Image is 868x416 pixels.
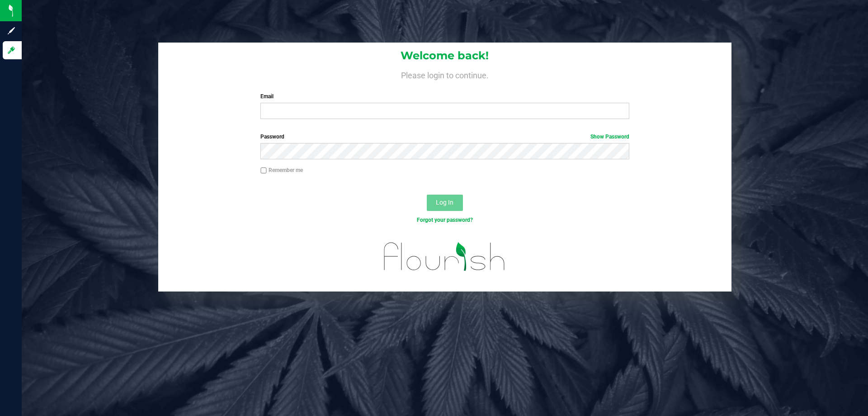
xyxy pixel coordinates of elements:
[7,46,16,55] inline-svg: Log in
[260,92,629,100] label: Email
[373,234,516,280] img: flourish_logo.svg
[436,199,453,206] span: Log In
[427,195,463,211] button: Log In
[260,167,267,174] input: Remember me
[590,134,629,140] a: Show Password
[260,166,303,174] label: Remember me
[158,50,731,62] h1: Welcome back!
[417,217,473,223] a: Forgot your password?
[158,69,731,80] h4: Please login to continue.
[260,134,284,140] span: Password
[7,26,16,35] inline-svg: Sign up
